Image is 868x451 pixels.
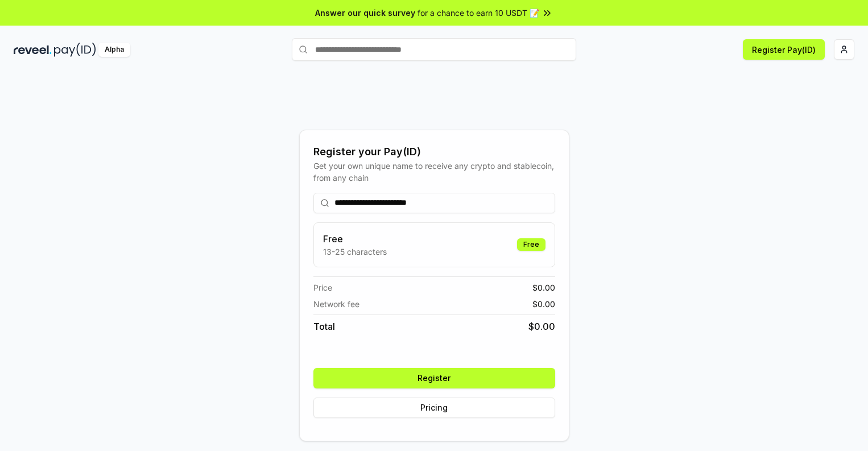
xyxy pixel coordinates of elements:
[313,398,555,418] button: Pricing
[313,282,332,293] span: Price
[313,144,555,160] div: Register your Pay(ID)
[323,246,387,258] p: 13-25 characters
[313,368,555,388] button: Register
[517,238,545,251] div: Free
[54,43,96,57] img: pay_id
[323,232,387,246] h3: Free
[313,298,359,310] span: Network fee
[528,320,555,333] span: $ 0.00
[313,320,335,333] span: Total
[532,298,555,310] span: $ 0.00
[418,7,539,19] span: for a chance to earn 10 USDT 📝
[98,43,130,57] div: Alpha
[14,43,52,57] img: reveel_dark
[532,282,555,293] span: $ 0.00
[743,39,825,60] button: Register Pay(ID)
[315,7,415,19] span: Answer our quick survey
[313,160,555,184] div: Get your own unique name to receive any crypto and stablecoin, from any chain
